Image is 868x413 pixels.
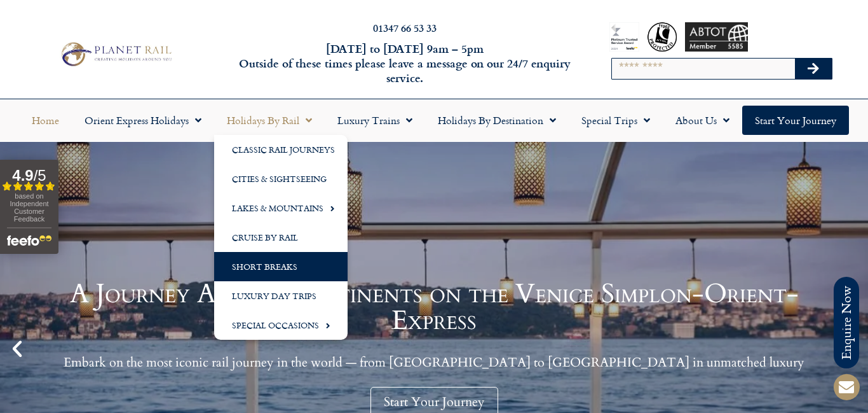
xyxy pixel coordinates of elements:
button: Search [795,59,832,79]
a: Special Occasions [214,311,348,340]
a: Special Trips [569,106,663,135]
h6: [DATE] to [DATE] 9am – 5pm Outside of these times please leave a message on our 24/7 enquiry serv... [234,41,575,86]
img: Planet Rail Train Holidays Logo [57,39,175,69]
a: Short Breaks [214,252,348,281]
a: Lakes & Mountains [214,193,348,223]
a: 01347 66 53 33 [373,20,437,35]
div: Previous slide [6,338,28,360]
ul: Holidays by Rail [214,135,348,340]
a: Holidays by Rail [214,106,325,135]
a: Start your Journey [742,106,849,135]
p: Embark on the most iconic rail journey in the world — from [GEOGRAPHIC_DATA] to [GEOGRAPHIC_DATA]... [32,354,836,370]
a: About Us [663,106,742,135]
a: Classic Rail Journeys [214,135,348,164]
a: Home [19,106,72,135]
a: Luxury Trains [325,106,425,135]
nav: Menu [6,106,862,135]
a: Orient Express Holidays [72,106,214,135]
a: Cruise by Rail [214,223,348,252]
a: Luxury Day Trips [214,281,348,311]
a: Holidays by Destination [425,106,569,135]
a: Cities & Sightseeing [214,164,348,193]
h1: A Journey Across Continents on the Venice Simplon-Orient-Express [32,281,836,334]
